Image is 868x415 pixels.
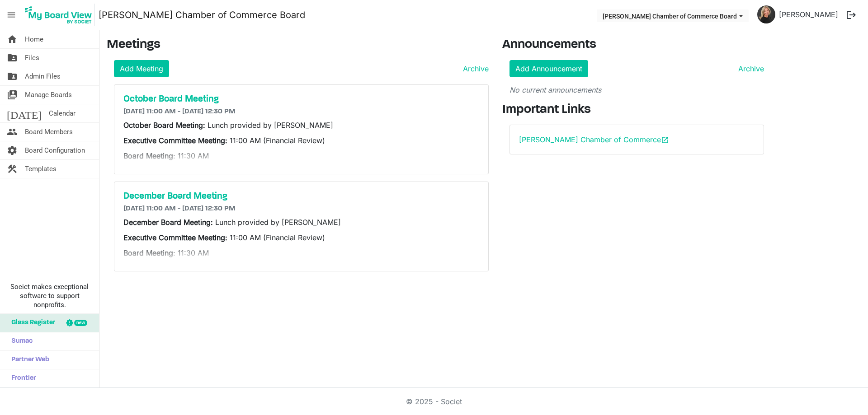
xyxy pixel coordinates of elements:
span: folder_shared [7,67,18,85]
span: Admin Files [25,67,61,85]
h6: [DATE] 11:00 AM - [DATE] 12:30 PM [123,107,479,116]
p: 11:00 AM (Financial Review) [123,135,479,146]
span: Glass Register [7,314,55,332]
span: Frontier [7,369,36,387]
strong: Board Meeting [123,248,173,257]
button: Sherman Chamber of Commerce Board dropdownbutton [597,9,749,22]
a: [PERSON_NAME] Chamber of Commerce Board [99,6,305,24]
button: logout [842,5,861,24]
strong: Board Meeting [123,151,173,160]
img: WfgB7xUU-pTpzysiyPuerDZWO0TSVYBtnLUbeh_pkJavvnlQxF0dDtG7PE52sL_hrjAiP074YdltlFNJKtt8bw_thumb.png [757,5,775,23]
span: Templates [25,160,57,178]
p: : 11:30 AM [123,150,479,161]
span: Calendar [49,104,75,122]
div: new [74,320,87,326]
span: Manage Boards [25,86,72,104]
a: October Board Meeting [123,94,479,105]
span: switch_account [7,86,18,104]
strong: October Board Meeting: [123,121,208,130]
span: settings [7,141,18,159]
span: Partner Web [7,351,49,369]
a: Archive [459,63,489,74]
a: Add Meeting [114,60,169,77]
a: © 2025 - Societ [406,397,462,406]
span: menu [3,6,20,23]
a: Add Announcement [509,60,588,77]
span: Sumac [7,332,33,350]
span: Board Configuration [25,141,85,159]
h3: Important Links [502,103,771,118]
h3: Meetings [107,37,489,53]
p: No current announcements [509,84,764,95]
span: construction [7,160,18,178]
strong: Executive Committee Meeting: [123,233,227,242]
h6: [DATE] 11:00 AM - [DATE] 12:30 PM [123,205,479,213]
span: folder_shared [7,49,18,67]
span: Board Members [25,123,73,141]
span: open_in_new [661,136,669,144]
p: : 11:30 AM [123,247,479,258]
p: Lunch provided by [PERSON_NAME] [123,120,479,131]
p: Lunch provided by [PERSON_NAME] [123,217,479,228]
a: [PERSON_NAME] [775,5,842,23]
p: 11:00 AM (Financial Review) [123,232,479,243]
span: Files [25,49,39,67]
span: people [7,123,18,141]
span: Societ makes exceptional software to support nonprofits. [4,282,95,309]
strong: Executive Committee Meeting: [123,136,227,145]
span: Home [25,30,43,48]
img: My Board View Logo [22,4,95,26]
strong: December Board Meeting: [123,218,215,227]
a: My Board View Logo [22,4,99,26]
a: December Board Meeting [123,191,479,202]
span: [DATE] [7,104,42,122]
span: home [7,30,18,48]
a: Archive [735,63,764,74]
h3: Announcements [502,37,771,53]
a: [PERSON_NAME] Chamber of Commerceopen_in_new [519,135,669,144]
